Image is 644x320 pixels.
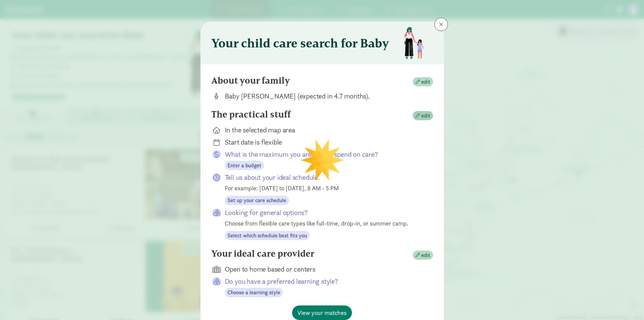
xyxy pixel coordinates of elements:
div: Choose from flexible care types like full-time, drop-in, or summer camp. [225,219,422,228]
button: edit [413,77,433,87]
span: Enter a budget [228,162,261,170]
span: Choose a learning style [228,289,280,297]
button: Choose a learning style [225,288,283,297]
h3: Your child care search for Baby [211,36,389,50]
button: View your matches [292,305,352,320]
button: Enter a budget [225,161,264,170]
span: View your matches [297,308,347,317]
h4: Your ideal care provider [211,248,314,259]
p: Tell us about your ideal schedule. [225,173,422,182]
span: edit [421,78,430,86]
p: What is the maximum you are able to spend on care? [225,150,422,159]
div: For example: [DATE] to [DATE], 8 AM - 5 PM [225,184,422,193]
button: edit [413,111,433,121]
div: Start date is flexible [225,137,422,147]
p: Looking for general options? [225,208,422,217]
span: edit [421,112,430,120]
button: Set up your care schedule [225,196,289,205]
span: Set up your care schedule [228,196,286,205]
p: Do you have a preferred learning style? [225,277,422,286]
span: Select which schedule best fits you [228,232,307,240]
div: Baby [PERSON_NAME] (expected in 4.7 months). [225,91,422,101]
h4: The practical stuff [211,109,291,120]
button: edit [413,251,433,260]
button: Select which schedule best fits you [225,231,310,240]
div: In the selected map area [225,125,422,135]
h4: About your family [211,75,290,86]
div: Open to home based or centers [225,264,422,274]
span: edit [421,251,430,259]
